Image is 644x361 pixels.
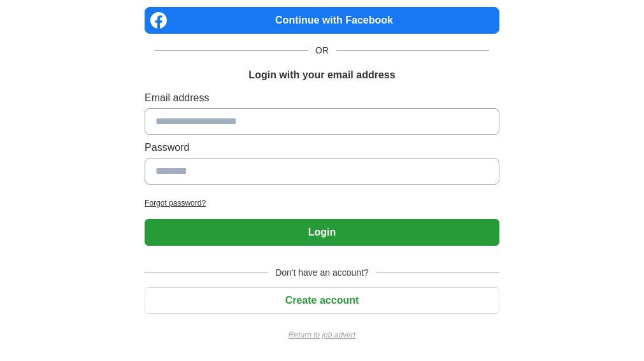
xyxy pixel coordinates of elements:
a: Return to job advert [145,329,499,341]
span: Don't have an account? [268,266,376,280]
label: Email address [145,90,499,106]
button: Login [145,219,499,246]
span: OR [308,44,336,57]
a: Continue with Facebook [145,7,499,34]
h1: Login with your email address [248,67,395,83]
a: Create account [145,295,499,306]
label: Password [145,140,499,155]
a: Forgot password? [145,197,499,209]
button: Create account [145,287,499,314]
